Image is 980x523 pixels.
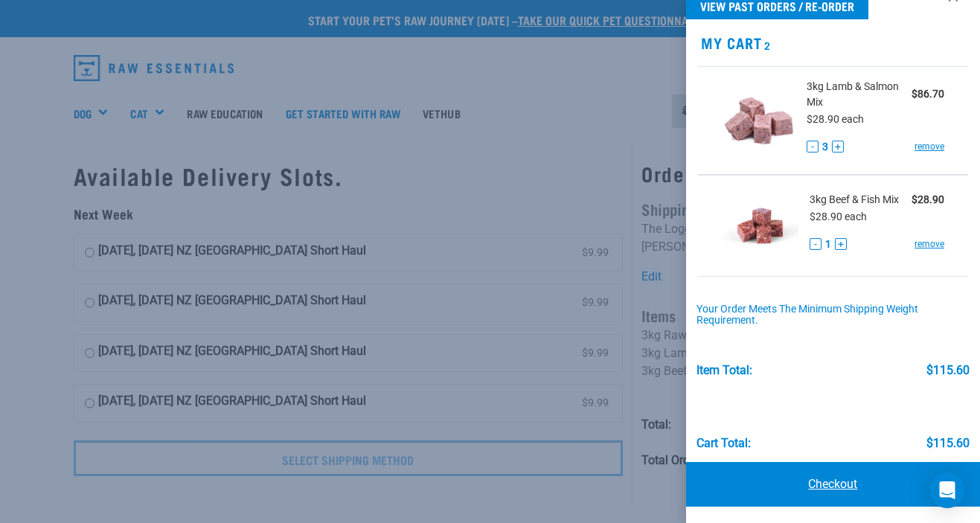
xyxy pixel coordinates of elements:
div: Your order meets the minimum shipping weight requirement. [696,304,970,327]
a: remove [915,140,944,153]
strong: $28.90 [912,193,944,205]
div: Cart total: [696,437,751,450]
div: $115.60 [926,437,970,450]
span: 2 [762,42,771,48]
div: Open Intercom Messenger [929,472,965,508]
span: 1 [825,237,831,252]
img: Lamb & Salmon Mix [722,79,795,155]
span: $28.90 each [807,113,864,125]
button: + [835,238,847,250]
button: - [807,141,819,153]
div: Item Total: [696,364,752,377]
h2: My Cart [686,34,980,51]
a: Checkout [686,462,980,507]
span: 3 [822,139,828,155]
button: - [810,238,822,250]
span: 3kg Lamb & Salmon Mix [807,79,912,110]
strong: $86.70 [912,88,944,100]
a: remove [915,237,944,251]
img: Beef & Fish Mix [722,187,798,264]
span: $28.90 each [810,211,867,222]
span: 3kg Beef & Fish Mix [810,192,899,208]
button: + [832,141,844,153]
div: $115.60 [926,364,970,377]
